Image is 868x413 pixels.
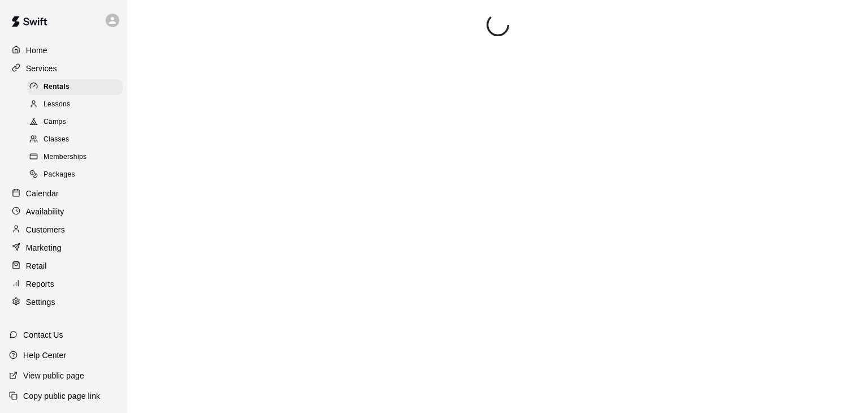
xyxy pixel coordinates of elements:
[44,117,66,128] span: Camps
[23,370,84,381] p: View public page
[26,63,57,74] p: Services
[23,350,66,361] p: Help Center
[26,188,59,199] p: Calendar
[9,221,118,238] a: Customers
[27,96,127,113] a: Lessons
[27,131,127,149] a: Classes
[9,185,118,202] a: Calendar
[44,99,71,110] span: Lessons
[27,132,123,148] div: Classes
[44,81,70,93] span: Rentals
[27,149,127,166] a: Memberships
[44,134,69,145] span: Classes
[26,224,65,235] p: Customers
[27,79,123,95] div: Rentals
[9,294,118,311] a: Settings
[27,166,127,184] a: Packages
[27,114,127,131] a: Camps
[9,239,118,256] a: Marketing
[26,242,62,253] p: Marketing
[27,167,123,183] div: Packages
[27,114,123,130] div: Camps
[26,260,47,272] p: Retail
[27,78,127,96] a: Rentals
[26,296,55,308] p: Settings
[27,97,123,113] div: Lessons
[44,169,75,180] span: Packages
[26,278,54,290] p: Reports
[26,206,64,217] p: Availability
[26,45,47,56] p: Home
[44,152,86,163] span: Memberships
[9,257,118,274] a: Retail
[23,390,100,402] p: Copy public page link
[9,203,118,220] a: Availability
[9,60,118,77] a: Services
[27,149,123,165] div: Memberships
[9,276,118,292] a: Reports
[9,42,118,59] a: Home
[23,329,63,341] p: Contact Us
